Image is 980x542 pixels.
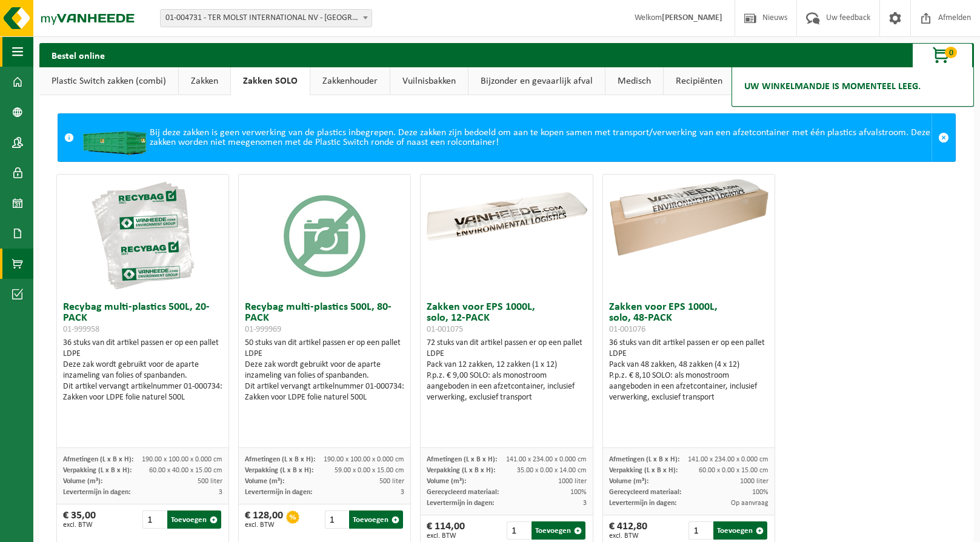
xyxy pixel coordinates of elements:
a: Zakken [179,67,230,95]
a: Zakkenhouder [310,67,390,95]
span: 1000 liter [740,478,768,485]
span: Gerecycleerd materiaal: [427,489,499,496]
div: LDPE [609,349,768,360]
div: Pack van 12 zakken, 12 zakken (1 x 12) [427,360,586,370]
div: € 412,80 [609,521,647,540]
span: 100% [570,489,587,496]
button: Toevoegen [532,521,585,540]
div: P.p.z. € 9,00 SOLO: als monostroom aangeboden in een afzetcontainer, inclusief verwerking, exclus... [427,370,586,403]
span: Levertermijn in dagen: [427,500,494,507]
div: € 128,00 [245,510,283,529]
h2: Bestel online [39,43,117,67]
span: 01-004731 - TER MOLST INTERNATIONAL NV - OOSTROZEBEKE [161,10,372,27]
div: LDPE [427,349,586,360]
div: 50 stuks van dit artikel passen er op een pallet [245,338,404,403]
a: Plastic Switch zakken (combi) [39,67,178,95]
span: 3 [583,500,587,507]
h3: Recybag multi-plastics 500L, 80-PACK [245,302,404,335]
span: 141.00 x 234.00 x 0.000 cm [506,456,587,463]
div: Deze zak wordt gebruikt voor de aparte inzameling van folies of spanbanden. [63,360,222,381]
span: excl. BTW [245,521,283,529]
span: 3 [219,489,222,496]
span: 1000 liter [558,478,587,485]
div: Dit artikel vervangt artikelnummer 01-000734: Zakken voor LDPE folie naturel 500L [245,381,404,403]
div: 36 stuks van dit artikel passen er op een pallet [63,338,222,403]
span: Afmetingen (L x B x H): [427,456,497,463]
div: LDPE [245,349,404,360]
div: Dit artikel vervangt artikelnummer 01-000734: Zakken voor LDPE folie naturel 500L [63,381,222,403]
div: 72 stuks van dit artikel passen er op een pallet [427,338,586,403]
button: 0 [912,43,973,67]
h3: Recybag multi-plastics 500L, 20-PACK [63,302,222,335]
a: Medisch [605,67,663,95]
span: 190.00 x 100.00 x 0.000 cm [142,456,222,463]
span: Levertermijn in dagen: [609,500,676,507]
span: Levertermijn in dagen: [245,489,312,496]
span: 3 [401,489,404,496]
span: 60.00 x 0.00 x 15.00 cm [699,467,768,474]
span: Gerecycleerd materiaal: [609,489,681,496]
span: 100% [752,489,768,496]
img: 01-999969 [264,175,385,296]
button: Toevoegen [349,510,403,529]
button: Toevoegen [713,521,767,540]
div: Pack van 48 zakken, 48 zakken (4 x 12) [609,360,768,370]
div: € 114,00 [427,521,465,540]
span: 01-001076 [609,325,645,334]
span: 60.00 x 40.00 x 15.00 cm [149,467,222,474]
span: Afmetingen (L x B x H): [63,456,133,463]
span: 35.00 x 0.00 x 14.00 cm [517,467,587,474]
span: excl. BTW [427,532,465,540]
span: excl. BTW [609,532,647,540]
a: Recipiënten [664,67,735,95]
span: Afmetingen (L x B x H): [609,456,679,463]
span: Levertermijn in dagen: [63,489,130,496]
span: Volume (m³): [245,478,284,485]
input: 1 [325,510,348,529]
input: 1 [507,521,530,540]
span: 01-001075 [427,325,463,334]
img: 01-001076 [603,175,775,261]
span: 190.00 x 100.00 x 0.000 cm [324,456,404,463]
a: Vuilnisbakken [390,67,468,95]
div: LDPE [63,349,222,360]
div: Deze zak wordt gebruikt voor de aparte inzameling van folies of spanbanden. [245,360,404,381]
strong: [PERSON_NAME] [662,13,722,22]
div: € 35,00 [63,510,96,529]
span: 500 liter [379,478,404,485]
button: Toevoegen [167,510,221,529]
span: Afmetingen (L x B x H): [245,456,315,463]
a: Bijzonder en gevaarlijk afval [468,67,605,95]
span: 01-004731 - TER MOLST INTERNATIONAL NV - OOSTROZEBEKE [160,9,372,27]
img: HK-XC-20-GN-00.png [80,120,150,155]
span: 141.00 x 234.00 x 0.000 cm [688,456,768,463]
span: excl. BTW [63,521,96,529]
span: 59.00 x 0.00 x 15.00 cm [335,467,404,474]
input: 1 [142,510,166,529]
span: Verpakking (L x B x H): [427,467,495,474]
h2: Uw winkelmandje is momenteel leeg. [738,73,927,100]
a: Sluit melding [932,114,955,161]
span: 01-999958 [63,325,99,334]
span: 0 [945,47,957,58]
img: 01-001075 [421,175,592,261]
input: 1 [688,521,712,540]
img: 01-999958 [82,175,203,296]
span: Volume (m³): [609,478,648,485]
span: Verpakking (L x B x H): [245,467,313,474]
span: Volume (m³): [427,478,466,485]
span: Verpakking (L x B x H): [609,467,678,474]
span: Volume (m³): [63,478,102,485]
span: Op aanvraag [731,500,768,507]
span: 500 liter [198,478,222,485]
a: Zakken SOLO [231,67,310,95]
h3: Zakken voor EPS 1000L, solo, 48-PACK [609,302,768,335]
span: Verpakking (L x B x H): [63,467,132,474]
h3: Zakken voor EPS 1000L, solo, 12-PACK [427,302,586,335]
span: 01-999969 [245,325,281,334]
div: 36 stuks van dit artikel passen er op een pallet [609,338,768,403]
div: Bij deze zakken is geen verwerking van de plastics inbegrepen. Deze zakken zijn bedoeld om aan te... [80,114,932,161]
div: P.p.z. € 8,10 SOLO: als monostroom aangeboden in een afzetcontainer, inclusief verwerking, exclus... [609,370,768,403]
